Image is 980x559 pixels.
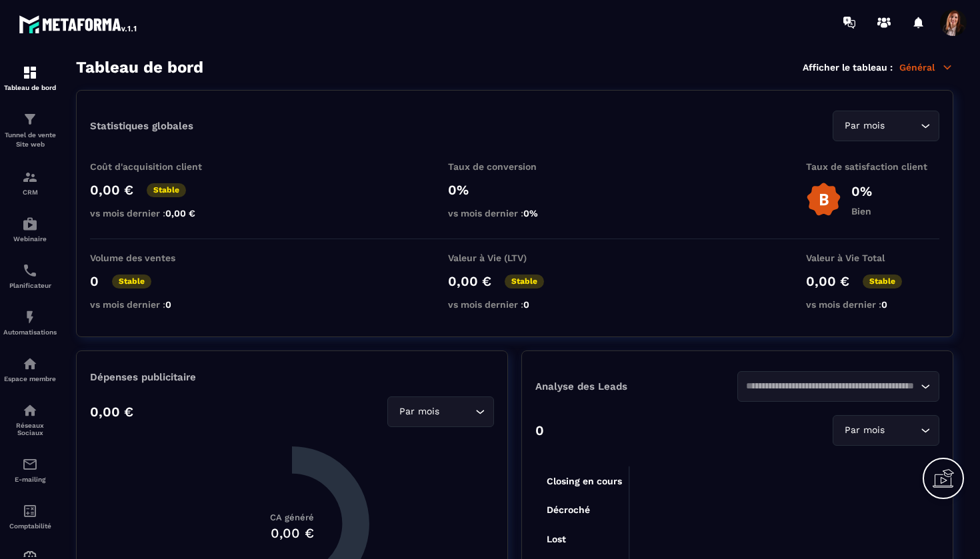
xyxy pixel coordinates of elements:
[448,208,581,219] p: vs mois dernier :
[90,161,223,172] p: Coût d'acquisition client
[22,402,38,418] img: social-network
[3,328,57,336] p: Automatisations
[76,58,203,77] h3: Tableau de bord
[19,12,139,36] img: logo
[523,208,538,219] span: 0%
[547,476,622,487] tspan: Closing en cours
[3,422,57,436] p: Réseaux Sociaux
[90,120,193,132] p: Statistiques globales
[3,522,57,530] p: Comptabilité
[22,216,38,232] img: automations
[3,84,57,91] p: Tableau de bord
[833,415,939,446] div: Search for option
[165,208,195,219] span: 0,00 €
[3,131,57,149] p: Tunnel de vente Site web
[806,273,849,289] p: 0,00 €
[3,282,57,289] p: Planificateur
[3,253,57,299] a: schedulerschedulerPlanificateur
[22,65,38,81] img: formation
[547,504,590,515] tspan: Décroché
[22,169,38,185] img: formation
[22,263,38,279] img: scheduler
[887,119,917,133] input: Search for option
[547,534,566,544] tspan: Lost
[147,183,186,197] p: Stable
[851,183,872,199] p: 0%
[3,375,57,382] p: Espace membre
[448,182,581,198] p: 0%
[90,253,223,263] p: Volume des ventes
[841,423,887,438] span: Par mois
[90,182,133,198] p: 0,00 €
[3,235,57,243] p: Webinaire
[737,371,939,402] div: Search for option
[887,423,917,438] input: Search for option
[448,299,581,310] p: vs mois dernier :
[806,161,939,172] p: Taux de satisfaction client
[22,309,38,325] img: automations
[90,299,223,310] p: vs mois dernier :
[3,206,57,253] a: automationsautomationsWebinaire
[523,299,529,310] span: 0
[899,61,953,73] p: Général
[3,101,57,159] a: formationformationTunnel de vente Site web
[448,161,581,172] p: Taux de conversion
[3,346,57,392] a: automationsautomationsEspace membre
[806,299,939,310] p: vs mois dernier :
[833,111,939,141] div: Search for option
[841,119,887,133] span: Par mois
[165,299,171,310] span: 0
[3,446,57,493] a: emailemailE-mailing
[442,404,472,419] input: Search for option
[448,273,491,289] p: 0,00 €
[3,476,57,483] p: E-mailing
[851,206,872,217] p: Bien
[90,371,494,383] p: Dépenses publicitaire
[3,299,57,346] a: automationsautomationsAutomatisations
[22,503,38,519] img: accountant
[806,253,939,263] p: Valeur à Vie Total
[22,456,38,472] img: email
[535,422,544,438] p: 0
[22,356,38,372] img: automations
[387,396,494,427] div: Search for option
[3,493,57,540] a: accountantaccountantComptabilité
[90,273,99,289] p: 0
[806,182,841,217] img: b-badge-o.b3b20ee6.svg
[396,404,442,419] span: Par mois
[746,379,917,394] input: Search for option
[90,404,133,420] p: 0,00 €
[112,275,151,288] p: Stable
[90,208,223,219] p: vs mois dernier :
[22,111,38,127] img: formation
[3,159,57,206] a: formationformationCRM
[3,55,57,101] a: formationformationTableau de bord
[881,299,887,310] span: 0
[3,189,57,196] p: CRM
[803,62,893,73] p: Afficher le tableau :
[3,392,57,446] a: social-networksocial-networkRéseaux Sociaux
[535,380,737,392] p: Analyse des Leads
[448,253,581,263] p: Valeur à Vie (LTV)
[505,275,544,288] p: Stable
[863,275,902,288] p: Stable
